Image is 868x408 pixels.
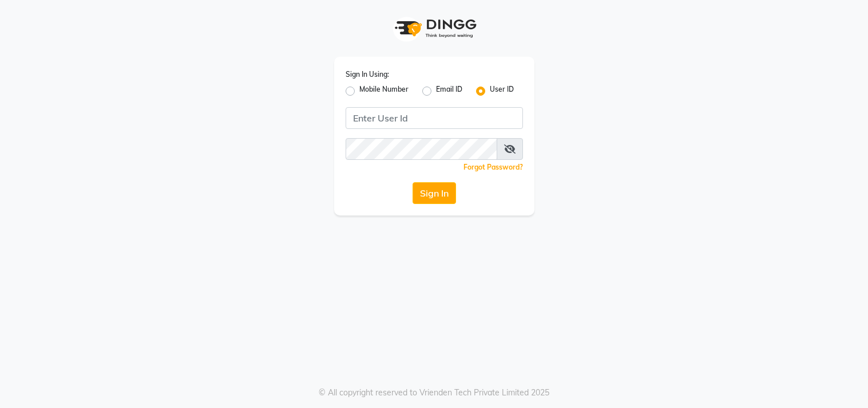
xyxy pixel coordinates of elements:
[413,182,456,204] button: Sign In
[490,84,514,98] label: User ID
[436,84,462,98] label: Email ID
[463,163,523,171] a: Forgot Password?
[346,107,523,129] input: Username
[389,11,480,45] img: logo1.svg
[346,138,497,160] input: Username
[346,69,389,80] label: Sign In Using:
[359,84,409,98] label: Mobile Number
